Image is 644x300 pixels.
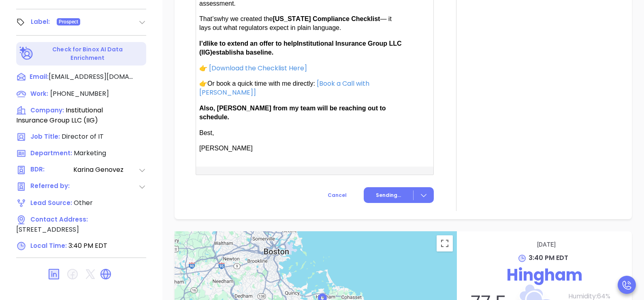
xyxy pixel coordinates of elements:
span: Best, [199,129,214,136]
span: Contact Address: [30,215,88,224]
span: Prospect [59,17,79,26]
span: 3:40 PM EDT [68,241,107,250]
span: — it lays out what regulators expect in plain language. [199,15,392,31]
button: Toggle fullscreen view [437,235,453,251]
div: Label: [31,16,50,28]
span: Department: [30,149,72,157]
font: 👉 [199,80,207,87]
span: Other [74,198,93,207]
span: Lead Source: [30,199,72,207]
span: [PERSON_NAME] [199,145,253,152]
img: Ai-Enrich-DaqCidB-.svg [19,46,34,61]
font: 👉 [199,65,207,72]
span: [PHONE_NUMBER] [50,89,109,98]
span: [EMAIL_ADDRESS][DOMAIN_NAME] [49,72,134,82]
span: why we created the [217,15,273,22]
span: Company: [30,106,64,114]
span: Job Title: [30,132,60,141]
span: Email: [30,72,49,82]
span: Institutional Insurance Group LLC (IIG) [16,106,103,125]
span: That’s [199,15,217,22]
p: Check for Binox AI Data Enrichment [35,45,141,62]
span: Local Time: [30,241,67,250]
span: Karina Genovez [73,165,138,175]
span: . [272,49,273,56]
span: BDR: [30,165,73,175]
span: [US_STATE] Compliance Checklist [273,15,380,22]
span: Also, [PERSON_NAME] from my team will be reaching out to schedule. [199,105,386,120]
p: Hingham [465,263,624,287]
span: establish [212,49,240,56]
span: Or book a quick time with me directly: [199,80,369,96]
span: Director of IT [62,132,104,141]
span: Institutional Insurance Group LLC (IIG) [199,40,402,56]
span: Referred by: [30,182,73,192]
span: [STREET_ADDRESS] [16,225,79,234]
span: a baseline [240,49,271,56]
p: [DATE] [469,239,624,250]
button: Cancel [313,188,362,203]
span: like to extend an offer to help [207,40,297,47]
font: [Download the Checklist Here] [209,63,307,73]
span: Cancel [328,192,347,199]
span: Work: [30,89,48,98]
span: Sending... [376,192,401,199]
a: [Book a Call with [PERSON_NAME]] [199,79,369,97]
button: Sending... [364,187,434,203]
span: Marketing [74,148,106,158]
a: [Download the Checklist Here] [207,63,309,73]
span: 3:40 PM EDT [529,253,568,262]
span: I’d [199,40,207,47]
